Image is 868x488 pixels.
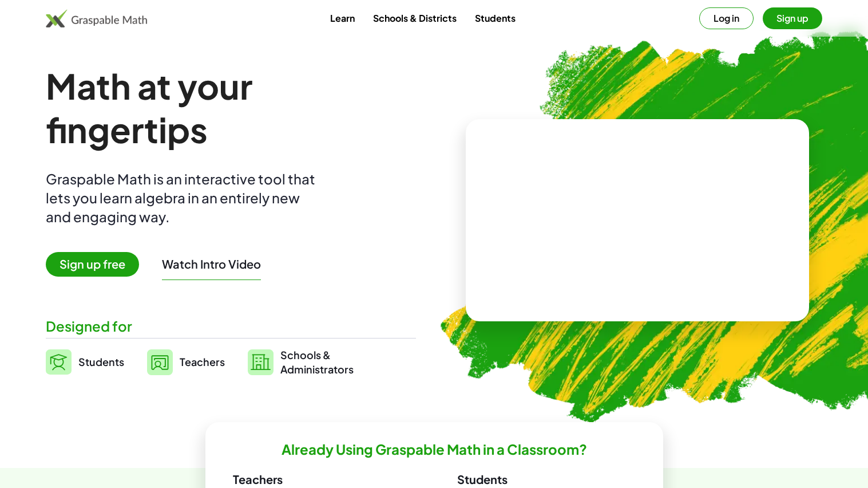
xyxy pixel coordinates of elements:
span: Schools & Administrators [280,348,354,376]
span: Teachers [180,355,225,368]
span: Students [78,355,124,368]
a: Schools & Districts [364,7,466,29]
span: Sign up free [46,252,139,277]
img: svg%3e [147,349,173,375]
a: Teachers [147,348,225,376]
div: Graspable Math is an interactive tool that lets you learn algebra in an entirely new and engaging... [46,170,320,226]
a: Schools &Administrators [248,348,354,376]
img: svg%3e [46,349,72,375]
a: Students [46,348,124,376]
h1: Math at your fingertips [46,64,410,151]
a: Learn [321,7,364,29]
div: Designed for [46,317,416,336]
button: Log in [699,7,754,29]
button: Watch Intro Video [162,257,261,271]
button: Sign up [763,7,822,29]
img: svg%3e [248,349,274,375]
video: What is this? This is dynamic math notation. Dynamic math notation plays a central role in how Gr... [552,178,723,263]
h2: Already Using Graspable Math in a Classroom? [282,440,587,458]
h3: Students [457,472,636,487]
a: Students [466,7,525,29]
h3: Teachers [233,472,411,487]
